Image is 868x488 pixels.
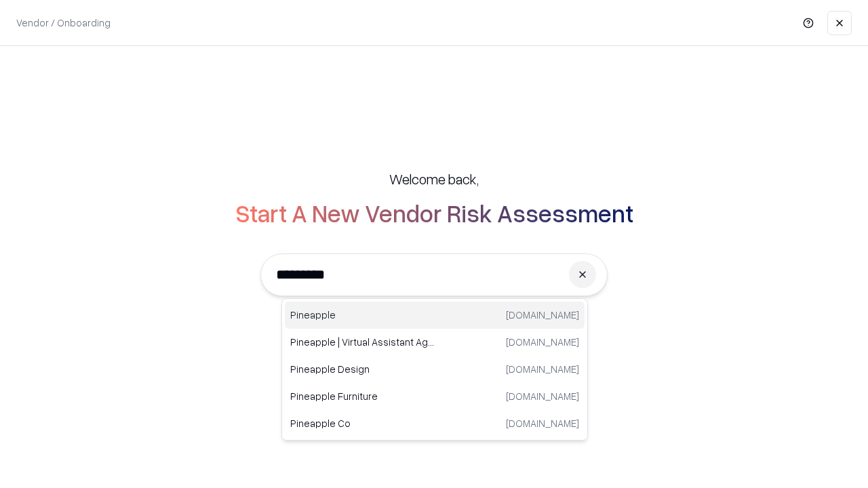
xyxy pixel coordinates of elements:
p: [DOMAIN_NAME] [506,416,579,430]
p: Pineapple | Virtual Assistant Agency [290,335,435,349]
p: Vendor / Onboarding [16,16,111,30]
p: Pineapple Co [290,416,435,430]
p: Pineapple Furniture [290,389,435,403]
p: Pineapple [290,308,435,322]
p: [DOMAIN_NAME] [506,335,579,349]
p: Pineapple Design [290,362,435,376]
h2: Start A New Vendor Risk Assessment [235,199,633,226]
p: [DOMAIN_NAME] [506,362,579,376]
h5: Welcome back, [389,169,479,188]
p: [DOMAIN_NAME] [506,389,579,403]
div: Suggestions [281,298,588,441]
p: [DOMAIN_NAME] [506,308,579,322]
